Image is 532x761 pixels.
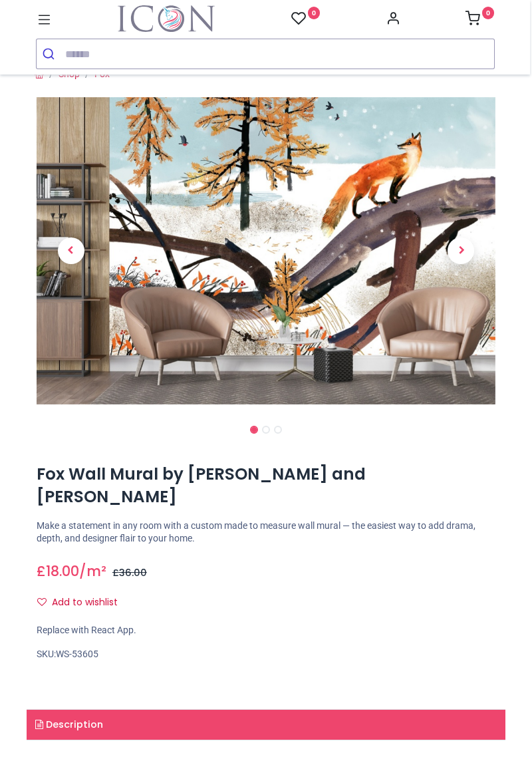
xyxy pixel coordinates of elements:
span: WS-53605 [56,649,98,659]
a: Account Info [386,15,400,25]
a: Logo of Icon Wall Stickers [118,5,215,32]
span: £ [37,561,79,581]
p: Make a statement in any room with a custom made to measure wall mural — the easiest way to add dr... [37,520,495,545]
a: 0 [291,11,321,27]
sup: 0 [308,7,321,19]
i: Add to wishlist [37,597,47,607]
span: /m² [79,561,106,581]
span: Next [448,237,474,264]
h1: Fox Wall Mural by [PERSON_NAME] and [PERSON_NAME] [37,463,495,509]
button: Submit [37,39,65,69]
button: Add to wishlistAdd to wishlist [37,591,129,614]
span: Previous [58,237,84,264]
div: Replace with React App. [37,624,495,637]
a: Next [427,143,496,359]
img: Fox Wall Mural by Anna and Varvara Kendel [37,97,495,404]
img: Icon Wall Stickers [118,5,215,32]
sup: 0 [482,7,495,19]
a: Description [27,710,505,740]
span: £ [112,566,147,579]
a: 0 [465,15,495,25]
div: SKU: [37,648,495,661]
span: 18.00 [46,561,79,581]
a: Previous [37,143,106,359]
span: 36.00 [119,566,147,579]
